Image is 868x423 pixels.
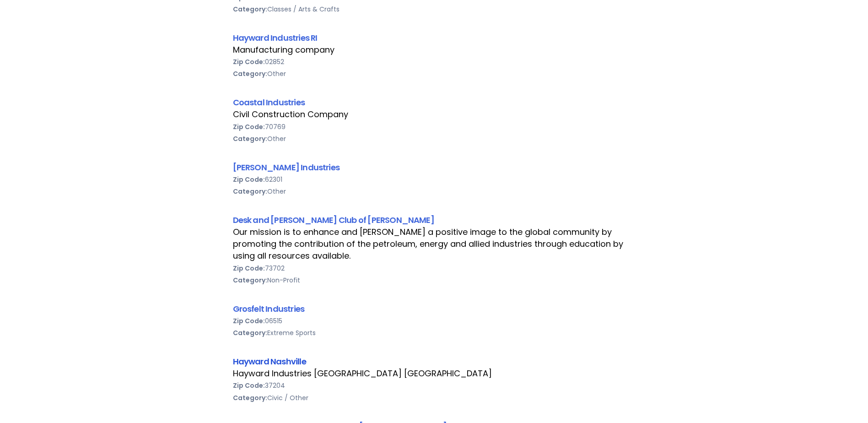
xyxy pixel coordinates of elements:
div: 06515 [233,315,636,327]
b: Zip Code: [233,175,265,184]
b: Category: [233,69,267,78]
div: Other [233,133,636,145]
b: Category: [233,328,267,337]
div: Civil Construction Company [233,108,636,120]
a: Hayward Nashville [233,356,306,367]
div: Grosfelt Industries [233,303,636,315]
div: Our mission is to enhance and [PERSON_NAME] a positive image to the global community by promoting... [233,226,636,262]
b: Category: [233,393,267,402]
div: 62301 [233,174,636,185]
b: Zip Code: [233,316,265,325]
div: Hayward Industries [GEOGRAPHIC_DATA] [GEOGRAPHIC_DATA] [233,368,636,380]
div: Civic / Other [233,392,636,404]
div: 02852 [233,56,636,68]
b: Category: [233,5,267,14]
a: [PERSON_NAME] Industries [233,162,340,173]
div: Non-Profit [233,274,636,286]
div: Other [233,185,636,197]
div: Extreme Sports [233,327,636,339]
b: Zip Code: [233,381,265,390]
div: Hayward Nashville [233,355,636,368]
b: Zip Code: [233,264,265,273]
div: 73702 [233,262,636,274]
div: Hayward Industries RI [233,32,636,44]
div: Coastal Industries [233,96,636,108]
a: Coastal Industries [233,97,305,108]
b: Category: [233,134,267,143]
a: Hayward Industries RI [233,32,318,43]
div: 70769 [233,121,636,133]
div: 37204 [233,380,636,391]
b: Zip Code: [233,57,265,66]
div: Other [233,68,636,80]
a: Desk and [PERSON_NAME] Club of [PERSON_NAME] [233,214,434,226]
div: [PERSON_NAME] Industries [233,161,636,174]
b: Zip Code: [233,122,265,131]
div: Desk and [PERSON_NAME] Club of [PERSON_NAME] [233,214,636,226]
div: Classes / Arts & Crafts [233,3,636,15]
div: Manufacturing company [233,44,636,56]
b: Category: [233,276,267,285]
b: Category: [233,187,267,196]
a: Grosfelt Industries [233,303,305,315]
